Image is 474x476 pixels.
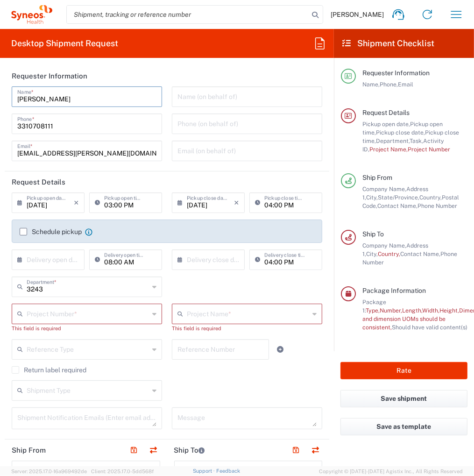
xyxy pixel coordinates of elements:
span: Number, [380,307,402,314]
i: × [74,195,79,210]
span: Client: 2025.17.0-5dd568f [91,469,154,474]
span: Contact Name, [377,202,417,209]
span: Request Details [362,109,410,116]
span: Country, [419,194,442,201]
input: Shipment, tracking or reference number [67,6,309,23]
button: Save shipment [340,390,467,407]
div: This field is required [12,324,162,333]
h2: Desktop Shipment Request [11,38,118,49]
span: Ship To [362,230,384,238]
span: Company Name, [362,185,406,192]
span: Project Number [408,146,450,153]
span: State/Province, [378,194,419,201]
span: Width, [422,307,439,314]
button: Save as template [340,418,467,435]
label: Schedule pickup [20,228,82,235]
span: Ship From [362,174,392,181]
span: Company Name, [362,242,406,249]
span: Country, [378,250,400,257]
h2: Ship From [12,446,46,455]
a: Feedback [216,468,240,474]
h2: Ship To [174,446,205,455]
span: City, [366,250,378,257]
h2: Request Details [12,178,65,187]
span: Contact Name, [400,250,440,257]
span: Length, [402,307,422,314]
span: Project Name, [369,146,408,153]
span: Copyright © [DATE]-[DATE] Agistix Inc., All Rights Reserved [319,467,463,476]
span: City, [366,194,378,201]
a: Support [193,468,216,474]
label: Return label required [12,366,86,374]
span: Name, [362,81,380,88]
span: Department, [376,137,410,144]
span: Server: 2025.17.0-16a969492de [11,469,87,474]
span: Height, [439,307,459,314]
span: Phone, [380,81,398,88]
span: Package 1: [362,298,386,314]
span: Task, [410,137,423,144]
h2: Shipment Checklist [342,38,434,49]
span: Email [398,81,413,88]
span: Pickup close date, [376,129,425,136]
span: Package Information [362,287,426,294]
span: Type, [366,307,380,314]
span: Pickup open date, [362,121,410,128]
h2: Requester Information [12,71,87,81]
a: Add Reference [274,343,287,356]
span: Requester Information [362,69,430,77]
button: Rate [340,362,467,379]
span: Should have valid content(s) [392,324,467,331]
i: × [234,195,239,210]
span: Phone Number [417,202,457,209]
div: This field is required [172,324,322,333]
span: [PERSON_NAME] [331,10,384,19]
